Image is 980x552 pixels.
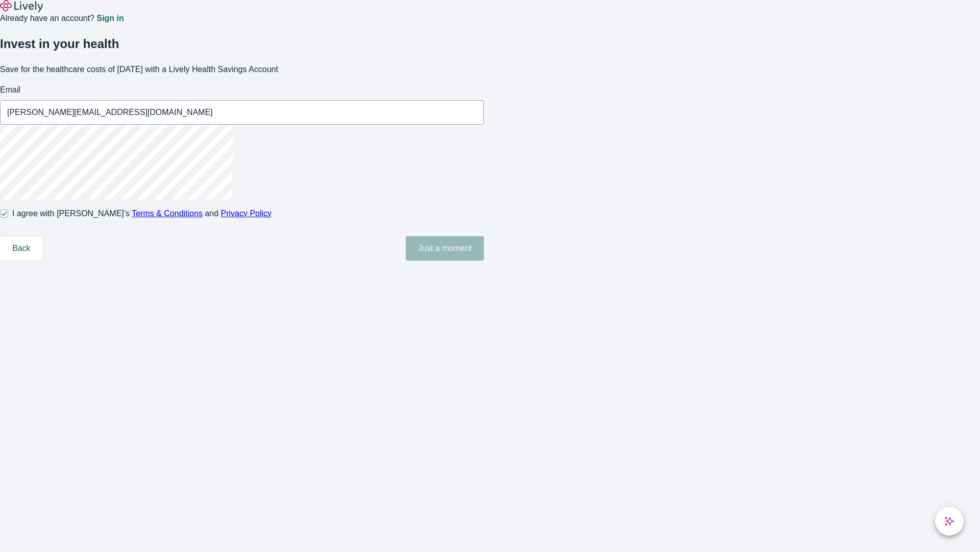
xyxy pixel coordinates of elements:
[12,208,272,220] span: I agree with [PERSON_NAME]’s and
[132,209,203,218] a: Terms & Conditions
[935,507,964,536] button: chat
[944,516,954,526] svg: Lively AI Assistant
[96,14,124,22] a: Sign in
[221,209,272,218] a: Privacy Policy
